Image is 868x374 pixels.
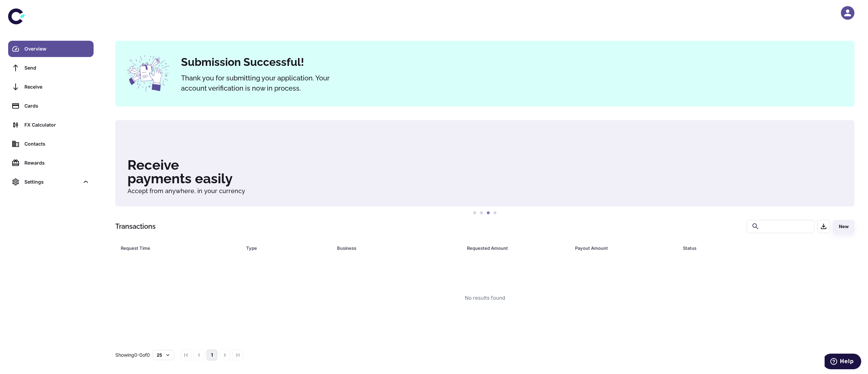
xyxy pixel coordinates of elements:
span: Request Time [121,243,238,253]
div: Cards [24,102,90,110]
h1: Transactions [115,221,156,231]
div: Request Time [121,243,229,253]
div: Overview [24,45,90,53]
h4: Submission Successful! [181,54,846,70]
a: Send [8,60,94,76]
div: Type [246,243,320,253]
span: Requested Amount [467,243,567,253]
a: Overview [8,41,94,57]
div: FX Calculator [24,121,90,129]
h5: Thank you for submitting your application. Your account verification is now in process. [181,73,351,93]
button: 4 [492,210,498,217]
div: Payout Amount [575,243,666,253]
div: Rewards [24,159,90,167]
span: Status [683,243,826,253]
h3: Receive payments easily [127,158,842,185]
span: Payout Amount [575,243,675,253]
button: 25 [153,350,174,360]
a: FX Calculator [8,117,94,133]
p: Showing 0-0 of 0 [115,351,150,359]
div: No results found [465,294,505,302]
button: 3 [485,210,492,217]
div: Requested Amount [467,243,558,253]
button: 2 [478,210,485,217]
a: Rewards [8,155,94,171]
div: Send [24,64,90,72]
div: Status [683,243,817,253]
iframe: Opens a widget where you can find more information [825,354,861,371]
a: Contacts [8,136,94,152]
div: Settings [24,178,79,186]
button: 1 [471,210,478,217]
button: page 1 [206,350,217,360]
div: Settings [8,174,94,190]
a: Cards [8,98,94,114]
a: Receive [8,79,94,95]
div: Receive [24,83,90,91]
h6: Accept from anywhere, in your currency [127,188,842,194]
span: Type [246,243,329,253]
button: New [833,220,854,233]
div: Contacts [24,140,90,148]
nav: pagination navigation [180,350,244,360]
